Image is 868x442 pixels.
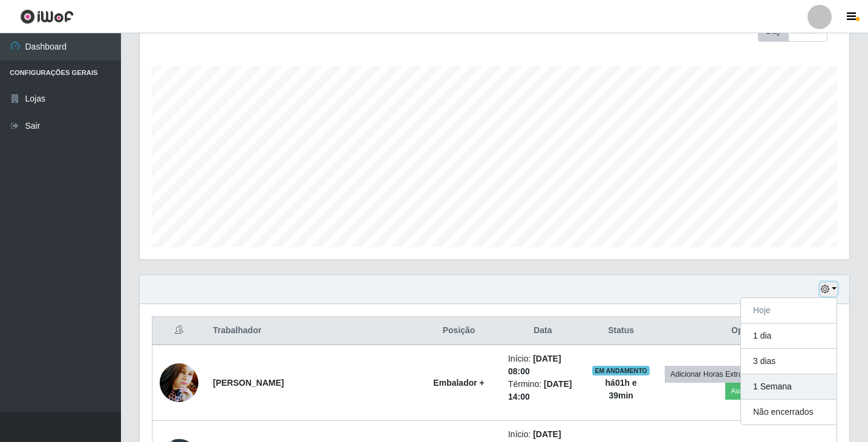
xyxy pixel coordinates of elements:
th: Opções [658,317,837,345]
button: 3 dias [741,349,837,374]
strong: há 01 h e 39 min [605,378,637,400]
button: 1 dia [741,323,837,349]
th: Status [585,317,658,345]
strong: Embalador + [433,378,484,388]
img: 1632155042572.jpeg [160,357,198,408]
th: Trabalhador [206,317,417,345]
img: CoreUI Logo [20,9,74,24]
span: EM ANDAMENTO [592,366,650,375]
time: [DATE] 08:00 [508,354,561,376]
strong: [PERSON_NAME] [213,378,284,388]
button: Não encerrados [741,400,837,424]
th: Data [501,317,585,345]
button: Avaliação [725,383,768,400]
button: Hoje [741,298,837,323]
button: Adicionar Horas Extra [665,366,748,383]
button: 1 Semana [741,374,837,400]
li: Início: [508,353,578,378]
th: Posição [417,317,501,345]
li: Término: [508,378,578,403]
